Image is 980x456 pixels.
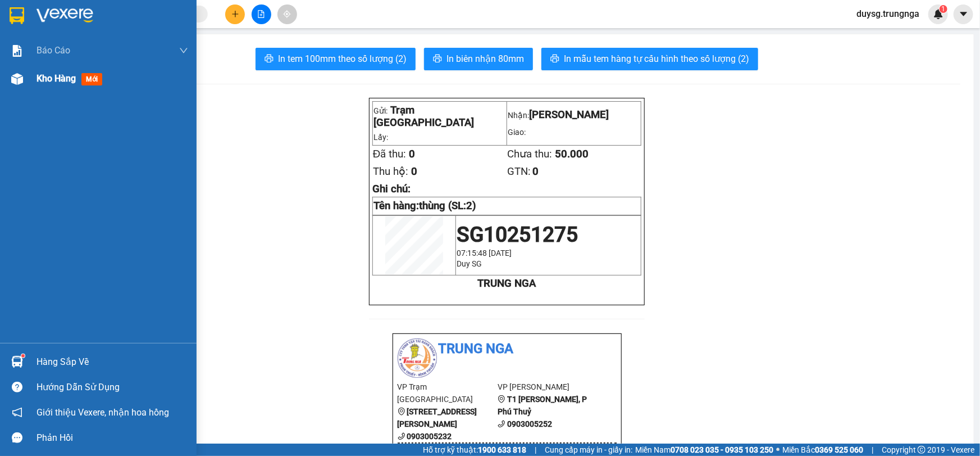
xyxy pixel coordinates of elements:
[37,379,188,396] div: Hướng dẫn sử dụng
[498,395,587,416] b: T1 [PERSON_NAME], P Phú Thuỷ
[423,444,526,456] span: Hỗ trợ kỹ thuật:
[508,128,526,137] span: Giao:
[424,48,533,70] button: printerIn biên nhận 80mm
[433,54,442,65] span: printer
[508,109,640,121] p: Nhận:
[782,444,863,456] span: Miền Bắc
[12,382,22,392] span: question-circle
[11,45,23,57] img: solution-icon
[398,432,405,440] span: phone
[457,249,512,258] span: 07:15:48 [DATE]
[478,445,526,454] strong: 1900 633 818
[407,432,452,441] b: 0903005232
[550,54,559,65] span: printer
[37,430,188,446] div: Phản hồi
[398,408,405,416] span: environment
[12,407,22,418] span: notification
[398,338,617,360] li: Trung Nga
[277,4,297,24] button: aim
[872,444,873,456] span: |
[398,381,498,405] li: VP Trạm [GEOGRAPHIC_DATA]
[635,444,773,456] span: Miền Nam
[10,7,24,24] img: logo-vxr
[283,10,291,18] span: aim
[409,148,415,160] span: 0
[37,354,188,371] div: Hàng sắp về
[257,10,265,18] span: file-add
[256,48,416,70] button: printerIn tem 100mm theo số lượng (2)
[398,407,477,428] b: [STREET_ADDRESS][PERSON_NAME]
[37,73,76,84] span: Kho hàng
[373,200,476,212] strong: Tên hàng:
[373,148,406,160] span: Đã thu:
[959,9,969,19] span: caret-down
[179,46,188,55] span: down
[457,222,578,247] span: SG10251275
[446,52,524,66] span: In biên nhận 80mm
[11,356,23,368] img: warehouse-icon
[252,4,271,24] button: file-add
[940,5,947,13] sup: 1
[776,448,780,452] span: ⚪️
[507,419,552,428] b: 0903005252
[373,133,388,142] span: Lấy:
[941,5,945,13] span: 1
[37,405,169,419] span: Giới thiệu Vexere, nhận hoa hồng
[535,444,536,456] span: |
[81,73,102,85] span: mới
[507,148,552,160] span: Chưa thu:
[21,354,25,358] sup: 1
[815,445,863,454] strong: 0369 525 060
[532,165,539,178] span: 0
[231,10,239,18] span: plus
[419,200,476,212] span: thùng (SL:
[466,200,476,212] span: 2)
[411,165,417,178] span: 0
[507,165,531,178] span: GTN:
[373,165,408,178] span: Thu hộ:
[11,73,23,85] img: warehouse-icon
[372,183,411,195] span: Ghi chú:
[457,259,482,268] span: Duy SG
[373,104,506,129] p: Gửi:
[671,445,773,454] strong: 0708 023 035 - 0935 103 250
[12,432,22,443] span: message
[555,148,589,160] span: 50.000
[373,104,474,129] span: Trạm [GEOGRAPHIC_DATA]
[933,9,943,19] img: icon-new-feature
[541,48,758,70] button: printerIn mẫu tem hàng tự cấu hình theo số lượng (2)
[545,444,632,456] span: Cung cấp máy in - giấy in:
[847,7,928,21] span: duysg.trungnga
[564,52,749,66] span: In mẫu tem hàng tự cấu hình theo số lượng (2)
[398,338,437,378] img: logo.jpg
[498,381,598,393] li: VP [PERSON_NAME]
[225,4,245,24] button: plus
[477,277,536,290] strong: TRUNG NGA
[37,43,70,57] span: Báo cáo
[529,109,609,121] span: [PERSON_NAME]
[278,52,407,66] span: In tem 100mm theo số lượng (2)
[265,54,274,65] span: printer
[498,420,505,428] span: phone
[954,4,973,24] button: caret-down
[918,446,926,454] span: copyright
[498,395,505,403] span: environment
